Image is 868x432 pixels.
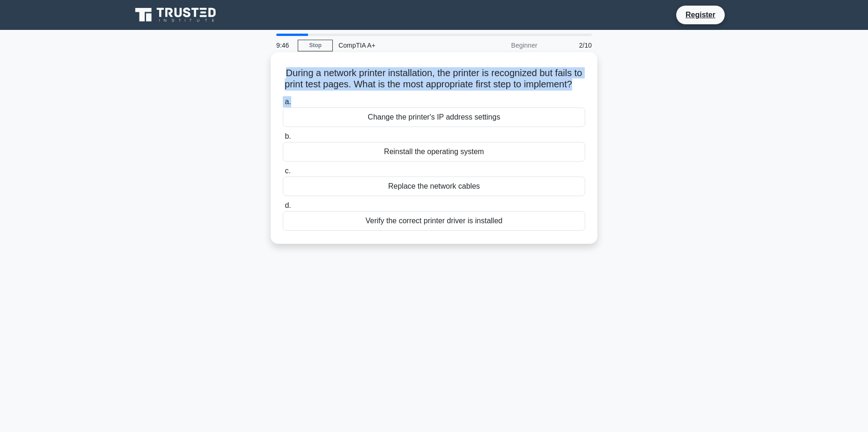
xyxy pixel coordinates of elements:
h5: During a network printer installation, the printer is recognized but fails to print test pages. W... [282,67,586,91]
span: a. [285,98,291,106]
div: Replace the network cables [283,177,585,196]
div: Verify the correct printer driver is installed [283,211,585,231]
a: Stop [298,40,333,51]
a: Register [680,9,721,21]
div: Reinstall the operating system [283,142,585,162]
span: b. [285,132,291,140]
div: 9:46 [271,36,298,55]
div: CompTIA A+ [333,36,461,55]
span: d. [285,201,291,209]
div: Beginner [461,36,543,55]
div: 2/10 [543,36,597,55]
div: Change the printer's IP address settings [283,107,585,127]
span: c. [285,167,290,175]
